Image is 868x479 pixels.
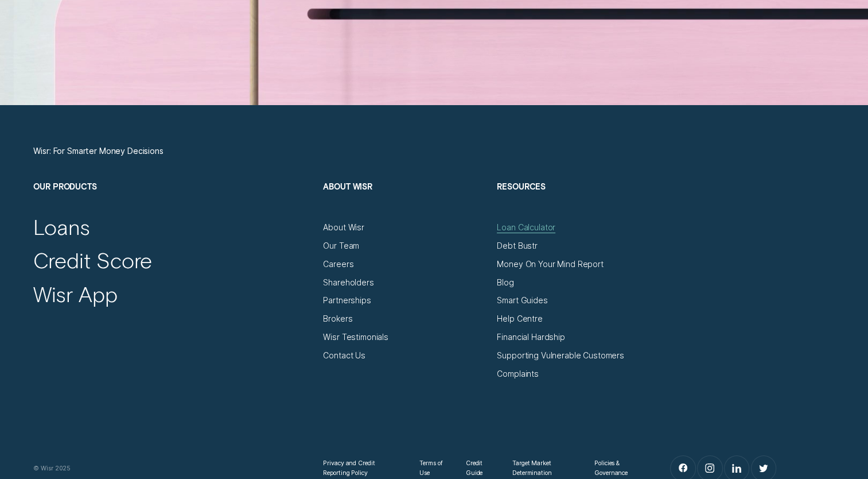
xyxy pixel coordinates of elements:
[497,314,542,324] a: Help Centre
[497,369,539,379] a: Complaints
[512,458,576,478] a: Target Market Determination
[323,241,359,251] a: Our Team
[466,458,494,478] a: Credit Guide
[323,259,353,269] a: Careers
[497,241,538,251] a: Debt Bustr
[497,259,603,269] a: Money On Your Mind Report
[29,463,318,474] div: © Wisr 2025
[497,295,547,306] a: Smart Guides
[323,277,373,288] a: Shareholders
[33,214,90,240] a: Loans
[497,350,624,361] a: Supporting Vulnerable Customers
[594,458,643,478] a: Policies & Governance
[497,277,513,288] a: Blog
[497,181,660,223] h2: Resources
[419,458,447,478] a: Terms of Use
[323,350,365,361] a: Contact Us
[497,222,555,233] a: Loan Calculator
[323,181,486,223] h2: About Wisr
[33,281,117,307] a: Wisr App
[33,146,163,156] a: Wisr: For Smarter Money Decisions
[323,295,371,306] a: Partnerships
[33,247,152,273] a: Credit Score
[323,332,388,342] a: Wisr Testimonials
[323,222,364,233] a: About Wisr
[33,181,313,223] h2: Our Products
[323,458,401,478] a: Privacy and Credit Reporting Policy
[497,332,565,342] a: Financial Hardship
[323,314,352,324] a: Brokers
